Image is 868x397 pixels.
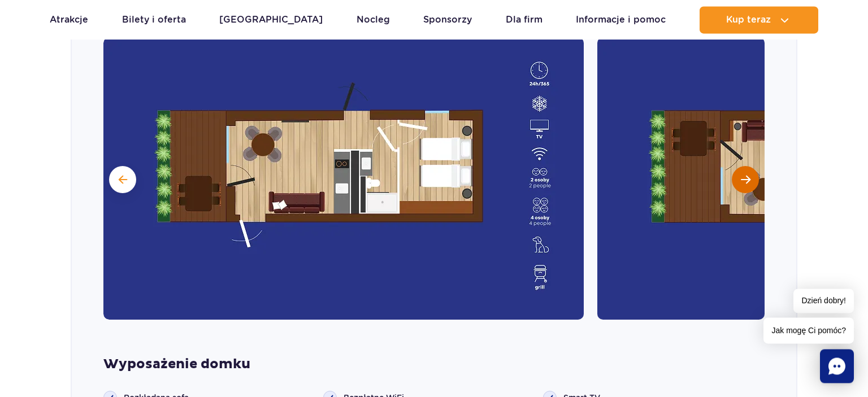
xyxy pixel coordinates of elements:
a: Dla firm [506,6,542,33]
a: Bilety i oferta [122,6,186,33]
div: Chat [820,349,854,383]
span: Jak mogę Ci pomóc? [763,317,854,343]
span: Kup teraz [726,15,771,25]
button: Następny slajd [732,166,759,193]
span: Dzień dobry! [793,289,854,313]
a: [GEOGRAPHIC_DATA] [219,6,323,33]
a: Sponsorzy [423,6,472,33]
a: Nocleg [357,6,390,33]
strong: Wyposażenie domku [103,356,765,373]
a: Informacje i pomoc [576,6,666,33]
button: Kup teraz [700,6,818,33]
a: Atrakcje [50,6,88,33]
